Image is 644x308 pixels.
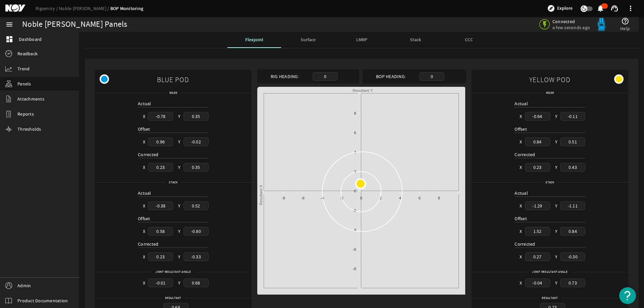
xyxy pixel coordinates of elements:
[552,18,590,24] span: Connected
[356,38,367,42] span: LMRP
[17,50,38,57] span: Readback
[525,279,550,287] div: -0.04
[525,137,550,146] div: 0.84
[465,38,473,42] span: CCC
[138,241,158,247] span: Corrected
[555,280,557,286] div: Y
[557,5,573,12] span: Explore
[560,279,585,287] div: 0.73
[596,4,604,12] mat-icon: notifications
[515,151,535,158] span: Corrected
[148,137,173,146] div: 0.96
[555,202,557,209] div: Y
[166,89,180,96] span: Riser
[17,297,68,304] span: Product Documentation
[623,0,639,16] button: more_vert
[148,252,173,261] div: 0.23
[515,241,535,247] span: Corrected
[183,201,209,210] div: 0.52
[515,215,527,222] span: Offset
[148,279,173,287] div: -0.01
[525,227,550,235] div: 1.52
[178,164,180,171] div: Y
[245,38,263,42] span: Flexjoint
[520,138,522,145] div: X
[5,20,13,28] mat-icon: menu
[595,18,608,31] img: Bluepod.svg
[165,179,181,186] span: Stack
[515,101,528,107] span: Actual
[17,96,44,102] span: Attachments
[520,280,522,286] div: X
[552,24,590,30] span: a few seconds ago
[178,228,180,235] div: Y
[538,295,561,301] span: Resultant
[143,138,145,145] div: X
[353,267,356,271] text: -8
[143,253,145,260] div: X
[178,253,180,260] div: Y
[143,202,145,209] div: X
[143,228,145,235] div: X
[515,126,527,132] span: Offset
[138,101,151,107] span: Actual
[515,190,528,196] span: Actual
[148,227,173,235] div: 0.58
[143,164,145,171] div: X
[353,88,373,93] text: Resultant Y
[138,215,150,222] span: Offset
[353,247,356,251] text: -6
[183,227,209,235] div: -0.80
[520,113,522,120] div: X
[183,163,209,171] div: 0.35
[529,268,571,275] span: Joint Resultant Angle
[560,163,585,171] div: 0.43
[178,202,180,209] div: Y
[148,163,173,171] div: 0.23
[260,73,310,80] div: Rig Heading:
[619,287,636,304] button: Open Resource Center
[19,36,42,43] span: Dashboard
[17,111,34,117] span: Reports
[520,253,522,260] div: X
[36,5,59,11] a: Rigsentry
[365,73,417,80] div: BOP Heading:
[543,89,557,96] span: Riser
[555,228,557,235] div: Y
[555,253,557,260] div: Y
[321,196,324,200] text: -4
[148,201,173,210] div: -0.38
[555,113,557,120] div: Y
[17,80,31,87] span: Panels
[143,113,145,120] div: X
[178,280,180,286] div: Y
[148,112,173,120] div: -0.78
[152,268,194,275] span: Joint Resultant Angle
[525,112,550,120] div: -0.64
[529,72,571,87] span: YELLOW POD
[544,3,575,14] button: Explore
[178,138,180,145] div: Y
[555,164,557,171] div: Y
[520,202,522,209] div: X
[525,252,550,261] div: 0.27
[17,126,41,132] span: Thresholds
[560,227,585,235] div: 0.84
[178,113,180,120] div: Y
[354,111,356,115] text: 8
[143,280,145,286] div: X
[620,25,630,32] span: Help
[183,279,209,287] div: 0.68
[162,295,184,301] span: Resultant
[313,72,338,80] div: 0
[621,17,629,25] mat-icon: help_outline
[610,4,619,12] mat-icon: support_agent
[542,179,557,186] span: Stack
[525,163,550,171] div: 0.23
[560,137,585,146] div: 0.51
[138,126,150,132] span: Offset
[22,21,127,28] div: Noble [PERSON_NAME] Panels
[259,185,263,205] text: Resultant X
[520,228,522,235] div: X
[555,138,557,145] div: Y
